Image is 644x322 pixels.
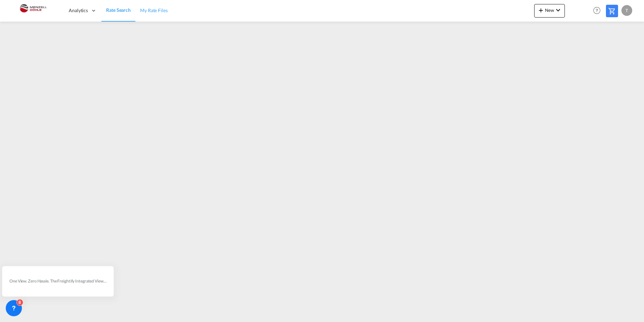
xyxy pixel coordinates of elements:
span: Help [591,5,603,16]
div: T [621,5,632,16]
span: My Rate Files [140,7,168,13]
md-icon: icon-chevron-down [554,6,562,14]
img: 5c2b1670644e11efba44c1e626d722bd.JPG [10,3,56,18]
div: Help [591,5,606,17]
md-icon: icon-plus 400-fg [537,6,545,14]
span: New [537,7,562,13]
span: Analytics [69,7,88,14]
button: icon-plus 400-fgNewicon-chevron-down [534,4,565,18]
span: Rate Search [106,7,131,13]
